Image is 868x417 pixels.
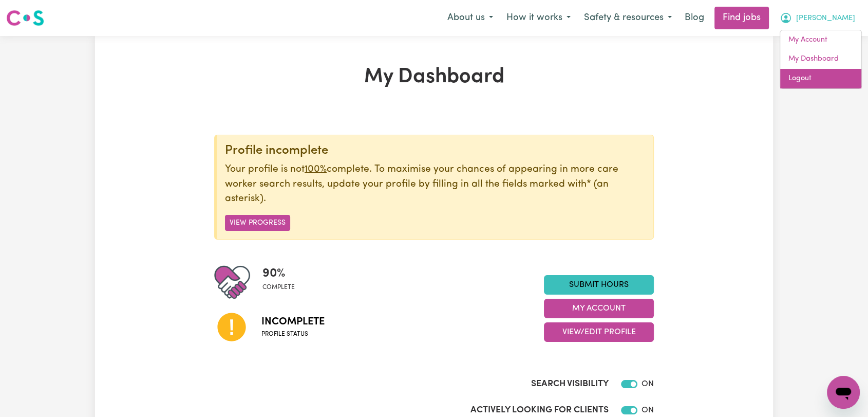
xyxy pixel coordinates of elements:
button: My Account [773,7,862,29]
a: Blog [678,7,710,29]
h1: My Dashboard [214,65,654,89]
label: Search Visibility [531,377,609,391]
span: Profile status [261,330,325,339]
button: Safety & resources [577,7,678,29]
div: Profile incomplete [225,143,645,158]
span: ON [641,380,654,388]
button: About us [441,7,500,29]
a: Submit Hours [544,275,654,295]
span: complete [262,283,295,292]
span: Incomplete [261,314,325,330]
button: View Progress [225,215,290,231]
button: My Account [544,299,654,318]
iframe: Button to launch messaging window [827,376,860,409]
button: How it works [500,7,577,29]
span: 90 % [262,264,295,283]
span: ON [641,406,654,414]
img: Careseekers logo [6,9,44,27]
button: View/Edit Profile [544,322,654,342]
u: 100% [305,165,327,174]
span: [PERSON_NAME] [796,13,855,24]
a: Careseekers logo [6,6,44,30]
a: Find jobs [714,7,769,29]
a: My Dashboard [780,49,861,69]
p: Your profile is not complete. To maximise your chances of appearing in more care worker search re... [225,162,645,207]
label: Actively Looking for Clients [470,404,609,417]
div: Profile completeness: 90% [262,264,303,300]
a: My Account [780,30,861,50]
div: My Account [780,30,862,89]
a: Logout [780,69,861,88]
